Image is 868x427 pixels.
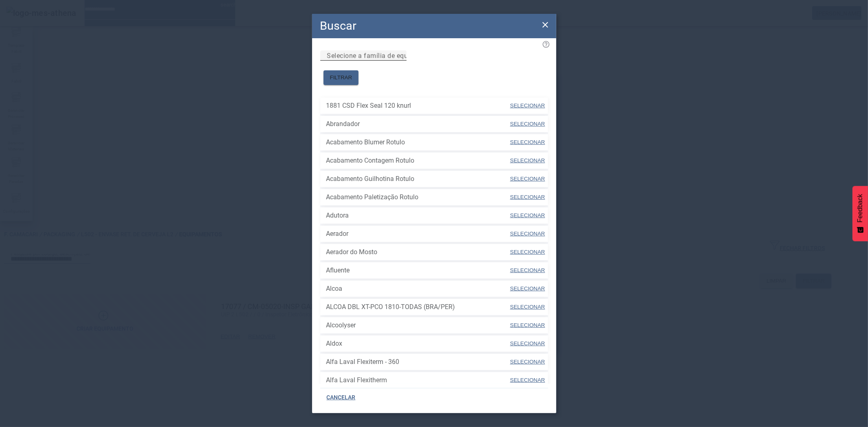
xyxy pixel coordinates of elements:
[510,212,545,218] span: SELECIONAR
[326,302,509,312] span: ALCOA DBL XT-PCO 1810-TODAS (BRA/PER)
[509,227,546,241] button: SELECIONAR
[326,211,509,220] span: Adutora
[326,247,509,257] span: Aerador do Mosto
[857,194,864,222] span: Feedback
[326,137,509,147] span: Acabamento Blumer Rotulo
[320,390,362,405] button: CANCELAR
[853,186,868,241] button: Feedback - Mostrar pesquisa
[326,192,509,202] span: Acabamento Paletização Rotulo
[510,139,545,145] span: SELECIONAR
[327,394,356,402] span: CANCELAR
[326,357,509,367] span: Alfa Laval Flexiterm - 360
[326,266,509,275] span: Afluente
[510,285,545,292] span: SELECIONAR
[510,121,545,127] span: SELECIONAR
[326,284,509,294] span: Alcoa
[326,119,509,129] span: Abrandador
[510,231,545,237] span: SELECIONAR
[320,17,357,35] h2: Buscar
[510,377,545,383] span: SELECIONAR
[509,135,546,150] button: SELECIONAR
[510,359,545,365] span: SELECIONAR
[510,249,545,255] span: SELECIONAR
[509,172,546,186] button: SELECIONAR
[326,375,509,385] span: Alfa Laval Flexitherm
[509,355,546,369] button: SELECIONAR
[509,245,546,259] button: SELECIONAR
[509,373,546,388] button: SELECIONAR
[326,174,509,184] span: Acabamento Guilhotina Rotulo
[509,263,546,278] button: SELECIONAR
[509,153,546,168] button: SELECIONAR
[326,101,509,111] span: 1881 CSD Flex Seal 120 knurl
[510,304,545,310] span: SELECIONAR
[326,156,509,166] span: Acabamento Contagem Rotulo
[509,98,546,113] button: SELECIONAR
[326,339,509,349] span: Aldox
[327,52,437,59] mat-label: Selecione a família de equipamento
[510,322,545,328] span: SELECIONAR
[509,318,546,333] button: SELECIONAR
[510,102,545,109] span: SELECIONAR
[326,229,509,239] span: Aerador
[510,194,545,200] span: SELECIONAR
[510,176,545,182] span: SELECIONAR
[510,157,545,163] span: SELECIONAR
[509,300,546,314] button: SELECIONAR
[509,336,546,351] button: SELECIONAR
[509,117,546,131] button: SELECIONAR
[509,208,546,223] button: SELECIONAR
[324,70,359,85] button: FILTRAR
[510,267,545,273] span: SELECIONAR
[326,320,509,330] span: Alcoolyser
[330,74,352,82] span: FILTRAR
[509,281,546,296] button: SELECIONAR
[509,190,546,205] button: SELECIONAR
[510,340,545,346] span: SELECIONAR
